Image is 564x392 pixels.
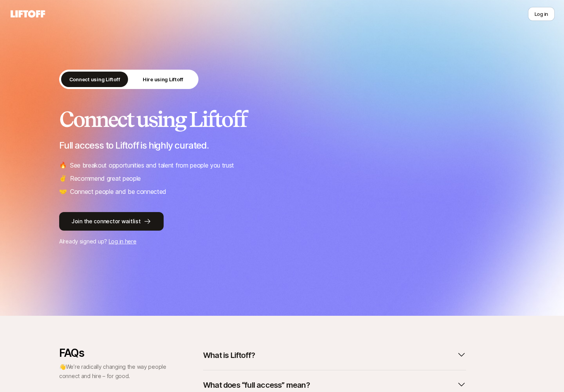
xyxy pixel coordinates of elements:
[59,173,67,183] span: ✌️
[59,363,166,379] span: We’re radically changing the way people connect and hire – for good.
[203,347,466,364] button: What is Liftoff?
[203,350,255,361] p: What is Liftoff?
[528,7,555,21] button: Log in
[69,75,120,83] p: Connect using Liftoff
[59,108,505,131] h2: Connect using Liftoff
[59,160,67,170] span: 🔥
[203,380,310,390] p: What does “full access” mean?
[70,160,234,170] p: See breakout opportunities and talent from people you trust
[59,237,505,246] p: Already signed up?
[109,238,137,245] a: Log in here
[59,347,167,359] p: FAQs
[59,362,167,381] p: 👋
[59,187,67,197] span: 🤝
[59,212,505,231] a: Join the connector waitlist
[70,187,166,197] p: Connect people and be connected
[143,75,183,83] p: Hire using Liftoff
[70,173,141,183] p: Recommend great people
[59,212,164,231] button: Join the connector waitlist
[59,140,505,151] p: Full access to Liftoff is highly curated.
